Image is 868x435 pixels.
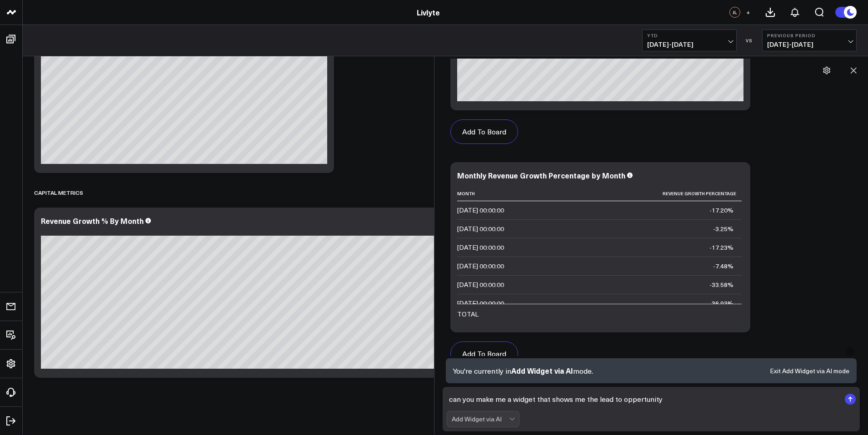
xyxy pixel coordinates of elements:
[741,38,758,43] div: VS
[709,280,733,289] div: -33.58%
[647,33,732,38] b: YTD
[709,206,733,215] div: -17.20%
[452,415,509,423] div: Add Widget via AI
[41,216,144,226] div: Revenue Growth % By Month
[770,368,849,374] button: Exit Add Widget via AI mode
[767,41,852,48] span: [DATE] - [DATE]
[450,341,518,366] button: Add To Board
[709,243,733,252] div: -17.23%
[457,206,504,215] div: [DATE] 00:00:00
[457,299,504,308] div: [DATE] 00:00:00
[457,243,504,252] div: [DATE] 00:00:00
[457,262,504,271] div: [DATE] 00:00:00
[457,170,625,180] div: Monthly Revenue Growth Percentage by Month
[457,310,479,319] div: TOTAL
[457,280,504,289] div: [DATE] 00:00:00
[762,30,857,51] button: Previous Period[DATE]-[DATE]
[746,9,750,15] span: +
[457,224,504,233] div: [DATE] 00:00:00
[457,186,548,201] th: Month
[447,391,841,407] textarea: can you make me a widget that shows me the lead to oppertunity
[712,299,733,308] div: 36.93%
[548,186,742,201] th: Revenue Growth Percentage
[713,262,733,271] div: -7.48%
[450,119,518,144] button: Add To Board
[767,33,852,38] b: Previous Period
[647,41,732,48] span: [DATE] - [DATE]
[453,366,593,376] p: You're currently in mode.
[34,182,83,203] div: Capital Metrics
[729,7,740,18] div: JL
[417,7,440,17] a: Livlyte
[713,224,733,233] div: -3.25%
[511,366,573,376] span: Add Widget via AI
[642,30,737,51] button: YTD[DATE]-[DATE]
[743,7,753,18] button: +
